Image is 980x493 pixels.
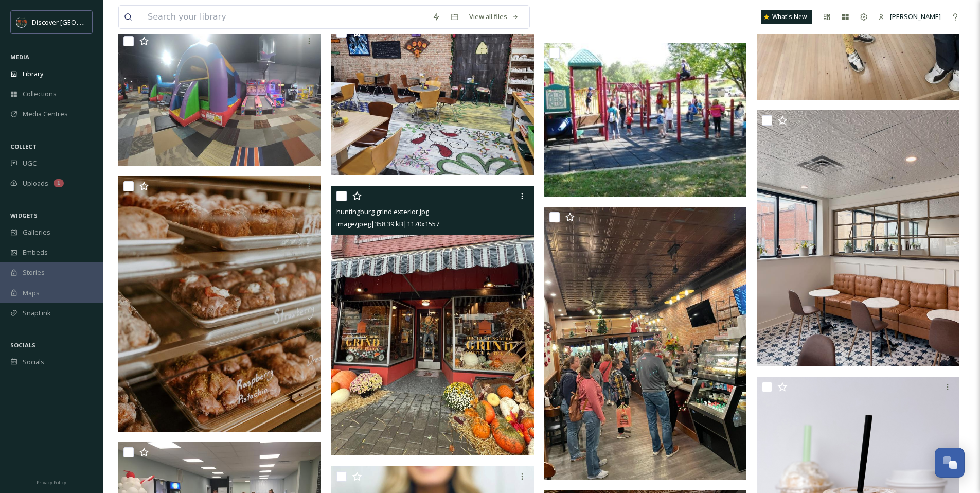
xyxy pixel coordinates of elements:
[544,207,749,480] img: Huntingburg Grind - interior with people.jpg
[23,288,40,298] span: Maps
[32,17,161,27] span: Discover [GEOGRAPHIC_DATA][US_STATE]
[23,268,45,277] span: Stories
[54,179,64,187] div: 1
[331,22,536,176] img: Dubois County Art Factory.jpg
[890,12,941,21] span: [PERSON_NAME]
[37,476,66,488] a: Privacy Policy
[23,159,37,168] span: UGC
[142,6,427,28] input: Search your library
[464,7,524,27] a: View all files
[16,17,27,27] img: SIN-logo.svg
[873,7,946,27] a: [PERSON_NAME]
[23,227,50,237] span: Galleries
[23,179,48,188] span: Uploads
[761,10,812,24] a: What's New
[23,248,48,257] span: Embeds
[23,308,51,318] span: SnapLink
[23,357,44,367] span: Socials
[23,109,68,119] span: Media Centres
[336,207,429,216] span: huntingburg grind exterior.jpg
[118,31,323,166] img: jumping jasper inflatables.jpg
[23,89,57,99] span: Collections
[331,186,534,455] img: huntingburg grind exterior.jpg
[10,212,38,219] span: WIDGETS
[544,43,749,197] img: Ferdiand-18th-Street-Park (4).jpg
[23,69,43,79] span: Library
[10,53,29,61] span: MEDIA
[336,219,439,228] span: image/jpeg | 358.39 kB | 1170 x 1557
[935,448,965,478] button: Open Chat
[37,479,66,486] span: Privacy Policy
[118,176,323,432] img: Parlor Doughnuts.jpg
[10,143,37,150] span: COLLECT
[10,341,35,349] span: SOCIALS
[757,110,961,366] img: Parlor Doughnuts - interior.jpg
